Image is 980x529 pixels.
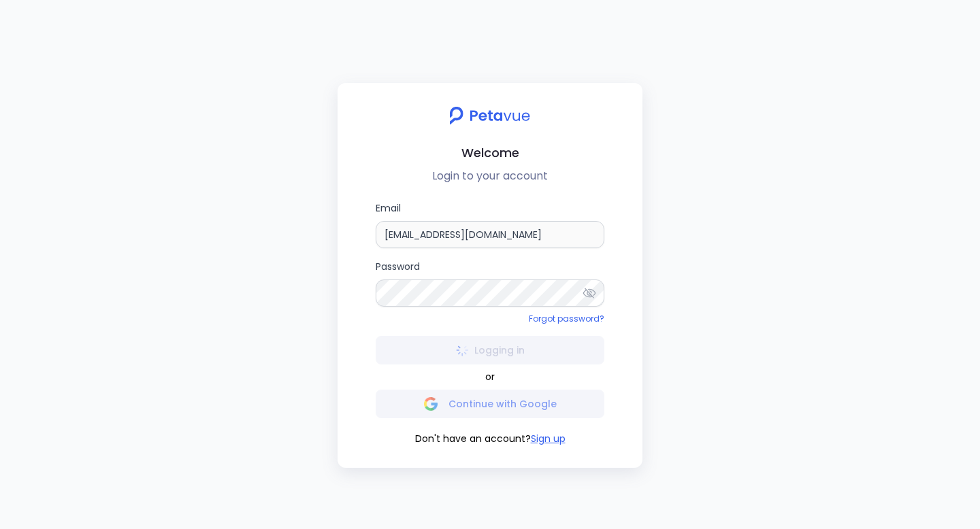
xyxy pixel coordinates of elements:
[348,168,632,184] p: Login to your account
[529,313,604,324] a: Forgot password?
[376,221,604,248] input: Email
[376,259,604,307] label: Password
[376,201,604,248] label: Email
[415,432,531,446] span: Don't have an account?
[531,432,566,446] button: Sign up
[376,279,604,307] input: Password
[440,99,539,132] img: petavue logo
[348,143,632,163] h2: Welcome
[485,370,495,384] span: or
